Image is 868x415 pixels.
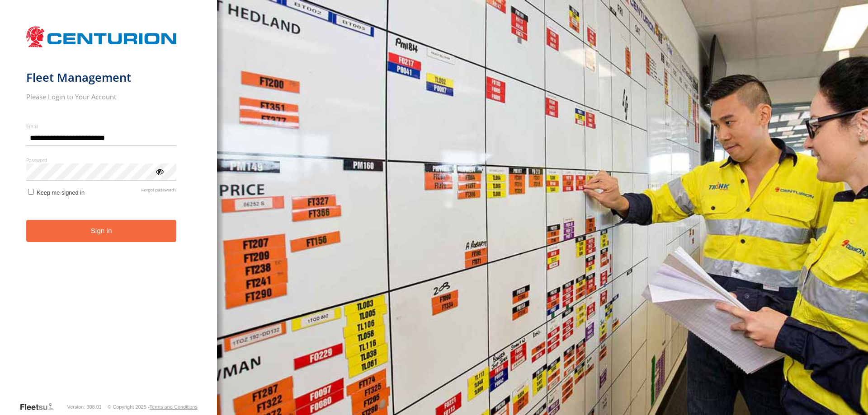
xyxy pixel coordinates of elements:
input: Keep me signed in [28,189,34,195]
div: ViewPassword [155,167,164,176]
a: Visit our Website [19,402,61,411]
a: Terms and Conditions [150,404,198,410]
label: Email [26,123,177,130]
div: Version: 308.01 [67,404,102,410]
a: Forgot password? [142,187,177,196]
img: Centurion Transport [26,25,177,48]
button: Sign in [26,220,177,242]
span: Keep me signed in [37,189,85,196]
h1: Fleet Management [26,70,177,85]
h2: Please Login to Your Account [26,92,177,101]
form: main [26,22,191,401]
div: © Copyright 2025 - [108,404,198,410]
label: Password [26,157,177,163]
